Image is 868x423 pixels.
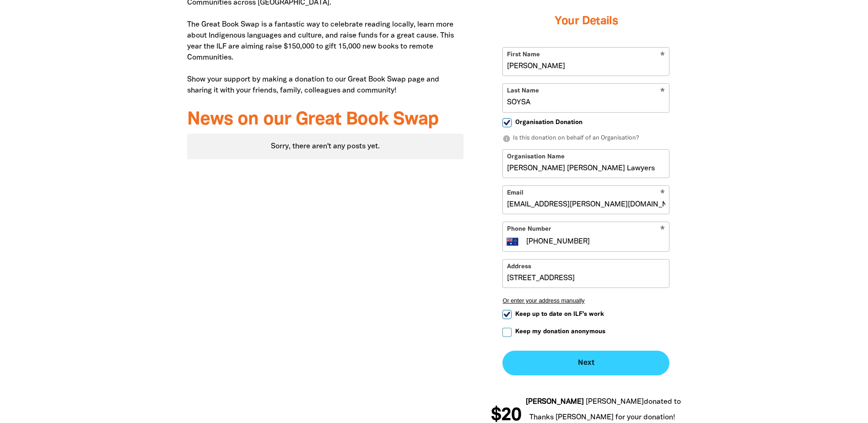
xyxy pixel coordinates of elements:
[502,118,512,127] input: Organisation Donation
[502,134,669,143] p: Is this donation on behalf of an Organisation?
[660,226,665,234] i: Required
[187,110,464,130] h3: News on our Great Book Swap
[526,399,584,405] em: [PERSON_NAME]
[515,118,582,127] span: Organisation Donation
[187,134,464,159] div: Sorry, there aren't any posts yet.
[515,310,604,319] span: Keep up to date on ILF's work
[187,134,464,159] div: Paginated content
[644,399,681,405] span: donated to
[502,351,669,375] button: Next
[502,3,669,40] h3: Your Details
[502,297,669,304] button: Or enter your address manually
[515,327,605,336] span: Keep my donation anonymous
[502,135,511,143] i: info
[502,328,512,337] input: Keep my donation anonymous
[586,399,644,405] em: [PERSON_NAME]
[502,310,512,319] input: Keep up to date on ILF's work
